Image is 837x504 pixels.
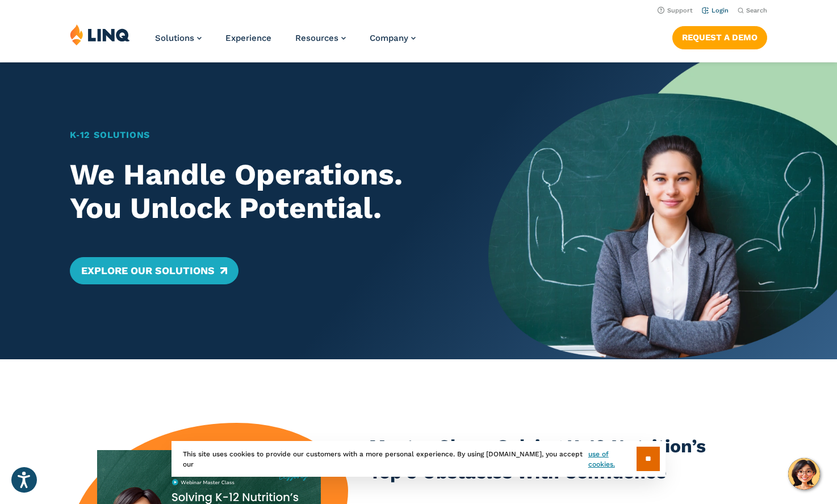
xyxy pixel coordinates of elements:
[370,33,408,43] span: Company
[155,33,202,43] a: Solutions
[370,33,416,43] a: Company
[588,449,637,469] a: use of cookies.
[171,441,666,477] div: This site uses cookies to provide our customers with a more personal experience. By using [DOMAIN...
[788,458,820,490] button: Hello, have a question? Let’s chat.
[70,257,238,284] a: Explore Our Solutions
[295,33,346,43] a: Resources
[70,128,454,142] h1: K‑12 Solutions
[155,33,194,43] span: Solutions
[672,24,767,49] nav: Button Navigation
[225,33,271,43] a: Experience
[658,7,693,14] a: Support
[70,158,454,226] h2: We Handle Operations. You Unlock Potential.
[295,33,338,43] span: Resources
[488,62,837,359] img: Home Banner
[672,26,767,49] a: Request a Demo
[702,7,729,14] a: Login
[746,7,767,14] span: Search
[155,24,416,61] nav: Primary Navigation
[70,24,130,45] img: LINQ | K‑12 Software
[369,434,708,485] h3: Master Class: Solving K-12 Nutrition’s Top 5 Obstacles With Confidence
[738,6,767,15] button: Open Search Bar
